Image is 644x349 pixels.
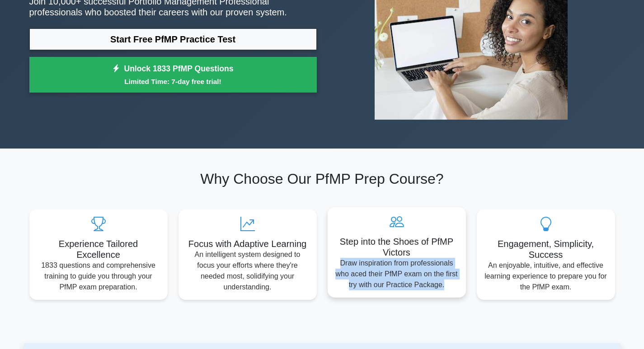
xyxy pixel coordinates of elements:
[335,236,459,258] h5: Step into the Shoes of PfMP Victors
[37,260,160,293] p: 1833 questions and comprehensive training to guide you through your PfMP exam preparation.
[335,258,459,290] p: Draw inspiration from professionals who aced their PfMP exam on the first try with our Practice P...
[186,238,310,249] h5: Focus with Adaptive Learning
[484,260,608,293] p: An enjoyable, intuitive, and effective learning experience to prepare you for the PfMP exam.
[41,76,306,87] small: Limited Time: 7-day free trial!
[484,238,608,260] h5: Engagement, Simplicity, Success
[29,57,317,93] a: Unlock 1833 PfMP QuestionsLimited Time: 7-day free trial!
[186,249,310,293] p: An intelligent system designed to focus your efforts where they're needed most, solidifying your ...
[37,238,160,260] h5: Experience Tailored Excellence
[29,28,317,50] a: Start Free PfMP Practice Test
[29,170,615,187] h2: Why Choose Our PfMP Prep Course?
